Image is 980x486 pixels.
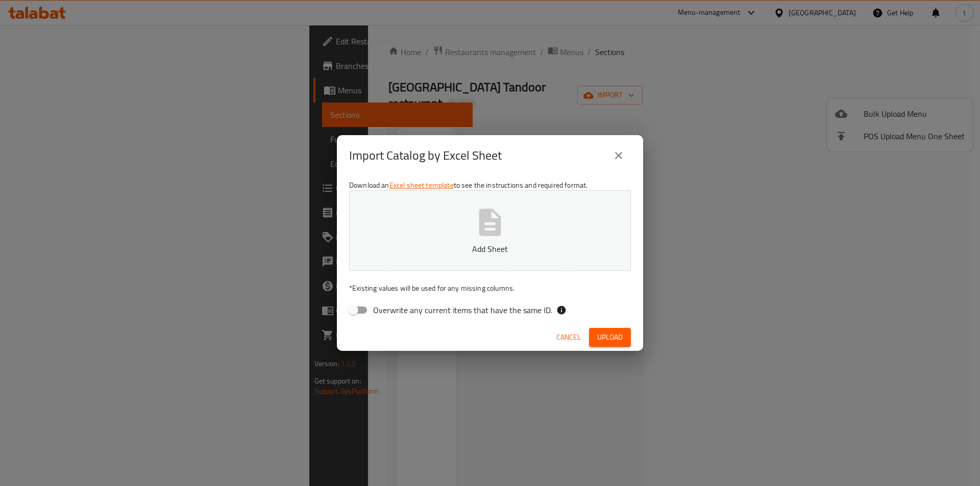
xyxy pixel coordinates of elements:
[552,328,585,347] button: Cancel
[589,328,631,347] button: Upload
[365,243,615,255] p: Add Sheet
[389,178,454,192] a: Excel sheet template
[556,331,581,344] span: Cancel
[597,331,623,344] span: Upload
[349,283,631,293] p: Existing values will be used for any missing columns.
[349,147,502,164] h2: Import Catalog by Excel Sheet
[373,304,552,316] span: Overwrite any current items that have the same ID.
[606,143,631,168] button: close
[556,305,567,315] svg: If the overwrite option isn't selected, then the items that match an existing ID will be ignored ...
[337,176,643,324] div: Download an to see the instructions and required format.
[349,190,631,271] button: Add Sheet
